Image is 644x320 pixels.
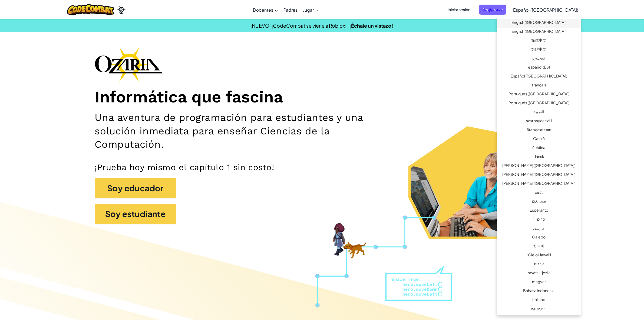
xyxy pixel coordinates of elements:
[479,5,506,15] button: Registrarse
[497,296,581,305] a: Italiano
[497,180,581,189] a: [PERSON_NAME] ([GEOGRAPHIC_DATA])
[95,178,176,198] button: Soy educador
[497,54,581,63] a: русский
[253,7,273,13] span: Docentes
[250,2,281,17] a: Docentes
[497,153,581,162] a: dansk
[513,7,578,13] span: Español ([GEOGRAPHIC_DATA])
[95,47,163,82] img: Ozaria branding logo
[497,269,581,278] a: hrvatski jezik
[497,260,581,269] a: עברית
[497,37,581,46] a: 简体中文
[67,4,114,15] img: CodeCombat logo
[497,126,581,135] a: български език
[497,233,581,242] a: Galego
[497,28,581,37] a: English ([GEOGRAPHIC_DATA])
[497,72,581,81] a: Español ([GEOGRAPHIC_DATA])
[497,189,581,198] a: Eesti
[497,46,581,54] a: 繁體中文
[95,87,549,107] h1: Informática que fascina
[497,278,581,287] a: magyar
[303,7,314,13] span: Jugar
[497,198,581,206] a: Ελληνικά
[497,162,581,171] a: [PERSON_NAME] ([GEOGRAPHIC_DATA])
[497,144,581,153] a: čeština
[497,19,581,28] a: English ([GEOGRAPHIC_DATA])
[497,135,581,144] a: Català
[95,162,549,173] p: ¡Prueba hoy mismo el capítulo 1 sin costo!
[497,117,581,126] a: azərbaycan dili
[497,90,581,99] a: Português ([GEOGRAPHIC_DATA])
[497,215,581,224] a: Filipino
[497,108,581,117] a: العربية
[497,206,581,215] a: Esperanto
[281,2,300,17] a: Padres
[497,287,581,296] a: Bahasa Indonesia
[349,22,394,29] a: ¡Échale un vistazo!
[117,6,126,14] img: Ozaria
[497,99,581,108] a: Português ([GEOGRAPHIC_DATA])
[497,171,581,180] a: [PERSON_NAME] ([GEOGRAPHIC_DATA])
[497,242,581,251] a: 한국어
[300,2,321,17] a: Jugar
[497,81,581,90] a: français
[444,5,474,15] button: Iniciar sesión
[497,63,581,72] a: español (ES)
[510,2,581,17] a: Español ([GEOGRAPHIC_DATA])
[497,251,581,260] a: ʻŌlelo Hawaiʻi
[497,224,581,233] a: فارسی
[95,204,176,224] button: Soy estudiante
[251,22,347,29] span: ¡NUEVO! ¡CodeCombat se viene a Roblox!
[95,111,399,151] h2: Una aventura de programación para estudiantes y una solución inmediata para enseñar Ciencias de l...
[497,305,581,314] a: қазақ тілі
